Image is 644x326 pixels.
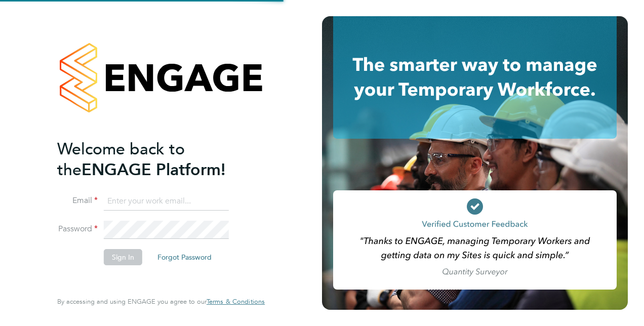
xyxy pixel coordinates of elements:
[207,298,265,306] a: Terms & Conditions
[149,249,220,265] button: Forgot Password
[57,297,265,306] span: By accessing and using ENGAGE you agree to our
[57,224,98,234] label: Password
[57,139,185,180] span: Welcome back to the
[104,249,142,265] button: Sign In
[57,195,98,206] label: Email
[207,297,265,306] span: Terms & Conditions
[57,139,255,180] h2: ENGAGE Platform!
[104,192,229,211] input: Enter your work email...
